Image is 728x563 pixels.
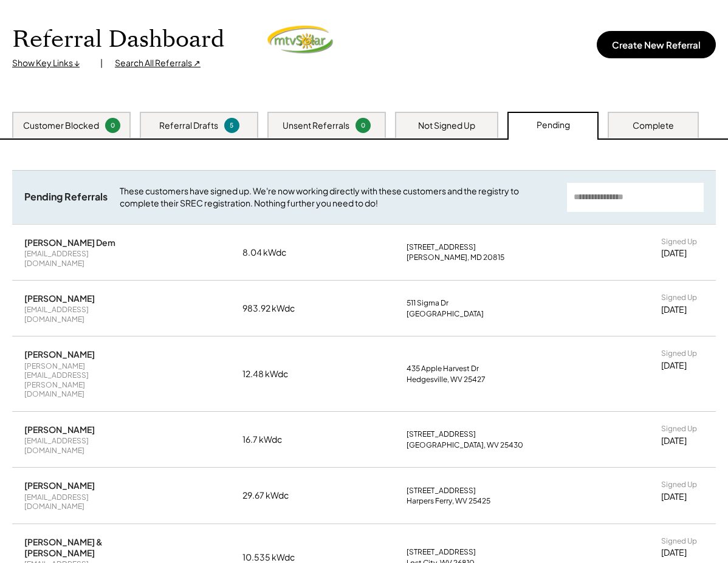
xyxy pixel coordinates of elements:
[661,536,697,546] div: Signed Up
[24,249,140,268] div: [EMAIL_ADDRESS][DOMAIN_NAME]
[661,360,687,372] div: [DATE]
[107,121,118,130] div: 0
[24,349,95,360] div: [PERSON_NAME]
[23,120,99,132] div: Customer Blocked
[115,57,201,69] div: Search All Referrals ↗
[661,237,697,247] div: Signed Up
[597,31,716,58] button: Create New Referral
[24,361,140,399] div: [PERSON_NAME][EMAIL_ADDRESS][PERSON_NAME][DOMAIN_NAME]
[537,119,570,131] div: Pending
[242,490,303,502] div: 29.67 kWdc
[12,26,224,54] h1: Referral Dashboard
[24,436,140,455] div: [EMAIL_ADDRESS][DOMAIN_NAME]
[661,349,697,358] div: Signed Up
[661,480,697,490] div: Signed Up
[407,298,448,308] div: 511 Sigma Dr
[661,304,687,316] div: [DATE]
[407,253,504,262] div: [PERSON_NAME], MD 20815
[661,424,697,434] div: Signed Up
[407,496,490,506] div: Harpers Ferry, WV 25425
[242,302,303,315] div: 983.92 kWdc
[12,57,88,69] div: Show Key Links ↓
[242,434,303,446] div: 16.7 kWdc
[407,429,476,439] div: [STREET_ADDRESS]
[24,493,140,511] div: [EMAIL_ADDRESS][DOMAIN_NAME]
[24,237,115,248] div: [PERSON_NAME] Dem
[120,185,555,209] div: These customers have signed up. We're now working directly with these customers and the registry ...
[661,293,697,302] div: Signed Up
[661,547,687,559] div: [DATE]
[407,486,476,496] div: [STREET_ADDRESS]
[283,120,349,132] div: Unsent Referrals
[24,424,95,435] div: [PERSON_NAME]
[357,121,369,130] div: 0
[100,57,103,69] div: |
[267,25,334,54] img: MTVSolarLogo.png
[407,547,476,557] div: [STREET_ADDRESS]
[633,120,674,132] div: Complete
[407,242,476,252] div: [STREET_ADDRESS]
[661,491,687,503] div: [DATE]
[24,480,95,491] div: [PERSON_NAME]
[24,305,140,324] div: [EMAIL_ADDRESS][DOMAIN_NAME]
[242,368,303,380] div: 12.48 kWdc
[24,191,108,203] div: Pending Referrals
[407,440,523,450] div: [GEOGRAPHIC_DATA], WV 25430
[407,375,486,384] div: Hedgesville, WV 25427
[242,247,303,259] div: 8.04 kWdc
[226,121,238,130] div: 5
[661,247,687,259] div: [DATE]
[407,364,479,374] div: 435 Apple Harvest Dr
[24,293,95,304] div: [PERSON_NAME]
[407,309,484,319] div: [GEOGRAPHIC_DATA]
[24,536,140,558] div: [PERSON_NAME] & [PERSON_NAME]
[418,120,475,132] div: Not Signed Up
[661,435,687,447] div: [DATE]
[159,120,218,132] div: Referral Drafts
